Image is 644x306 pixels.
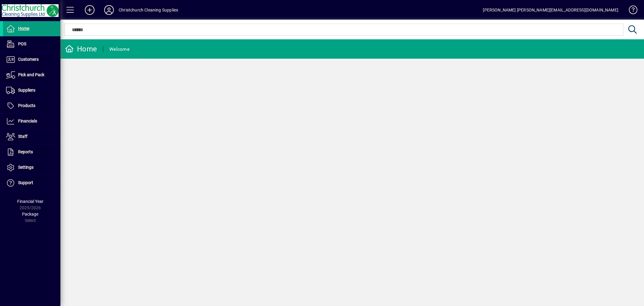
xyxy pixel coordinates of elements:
[109,44,130,54] div: Welcome
[3,67,60,83] a: Pick and Pack
[99,5,119,15] button: Profile
[80,5,99,15] button: Add
[18,103,35,108] span: Products
[3,114,60,129] a: Financials
[3,160,60,175] a: Settings
[3,37,60,52] a: POS
[18,57,39,62] span: Customers
[18,180,33,185] span: Support
[18,41,26,46] span: POS
[119,5,178,15] div: Christchurch Cleaning Supplies
[3,98,60,113] a: Products
[483,5,618,15] div: [PERSON_NAME] [PERSON_NAME][EMAIL_ADDRESS][DOMAIN_NAME]
[65,44,97,54] div: Home
[624,1,636,21] a: Knowledge Base
[18,149,33,154] span: Reports
[3,175,60,190] a: Support
[3,129,60,144] a: Staff
[3,145,60,160] a: Reports
[3,83,60,98] a: Suppliers
[18,72,44,77] span: Pick and Pack
[18,88,35,93] span: Suppliers
[18,165,34,170] span: Settings
[18,134,27,139] span: Staff
[3,52,60,67] a: Customers
[22,212,38,216] span: Package
[18,26,29,31] span: Home
[17,199,43,204] span: Financial Year
[18,119,37,123] span: Financials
